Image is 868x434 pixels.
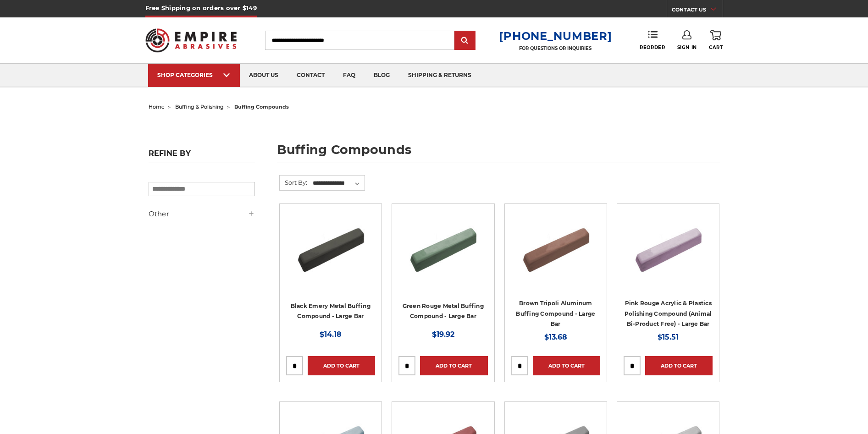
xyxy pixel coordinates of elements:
[157,71,231,78] div: SHOP CATEGORIES
[287,64,334,87] a: contact
[709,44,723,50] span: Cart
[519,210,592,284] img: Brown Tripoli Aluminum Buffing Compound
[511,210,600,299] a: Brown Tripoli Aluminum Buffing Compound
[240,64,287,87] a: about us
[403,302,484,320] a: Green Rouge Metal Buffing Compound - Large Bar
[544,333,567,341] span: $13.68
[291,302,370,320] a: Black Emery Metal Buffing Compound - Large Bar
[398,210,487,299] a: Green Rouge Aluminum Buffing Compound
[499,45,612,51] p: FOR QUESTIONS OR INQUIRIES
[420,356,487,375] a: Add to Cart
[709,30,723,50] a: Cart
[145,22,237,58] img: Empire Abrasives
[311,176,365,190] select: Sort By:
[149,209,255,220] h5: Other
[365,64,399,87] a: blog
[406,210,480,284] img: Green Rouge Aluminum Buffing Compound
[625,300,712,327] a: Pink Rouge Acrylic & Plastics Polishing Compound (Animal Bi-Product Free) - Large Bar
[399,64,481,87] a: shipping & returns
[658,333,679,341] span: $15.51
[533,356,600,375] a: Add to Cart
[277,143,720,163] h1: buffing compounds
[308,356,375,375] a: Add to Cart
[640,44,665,50] span: Reorder
[234,104,289,110] span: buffing compounds
[175,104,224,110] a: buffing & polishing
[672,5,723,17] a: CONTACT US
[631,210,705,284] img: Pink Plastic Polishing Compound
[286,210,375,299] a: Black Stainless Steel Buffing Compound
[334,64,365,87] a: faq
[432,330,454,339] span: $19.92
[294,210,367,284] img: Black Stainless Steel Buffing Compound
[516,300,595,327] a: Brown Tripoli Aluminum Buffing Compound - Large Bar
[280,176,307,189] label: Sort By:
[320,330,342,339] span: $14.18
[640,30,665,50] a: Reorder
[624,210,713,299] a: Pink Plastic Polishing Compound
[149,149,255,163] h5: Refine by
[456,32,474,50] input: Submit
[149,104,165,110] a: home
[677,44,697,50] span: Sign In
[645,356,713,375] a: Add to Cart
[499,29,612,43] a: [PHONE_NUMBER]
